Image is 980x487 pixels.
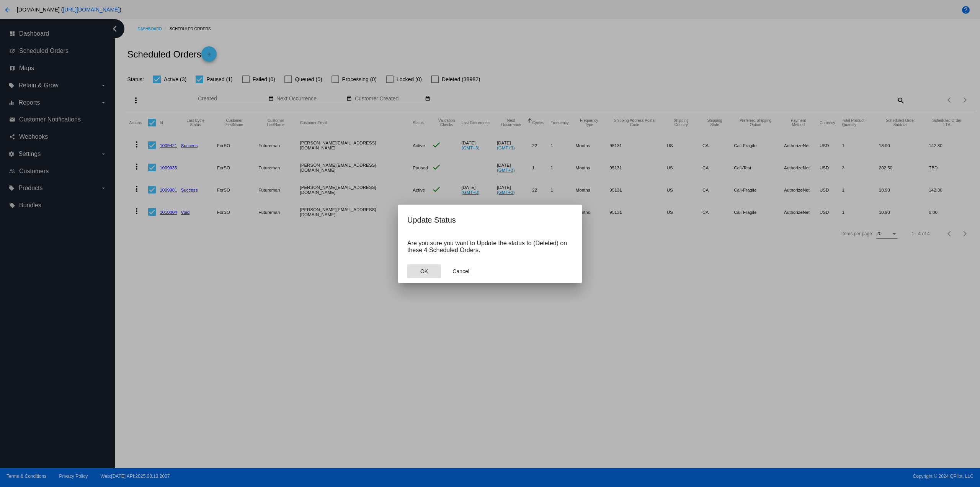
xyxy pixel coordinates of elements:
[452,268,469,274] span: Cancel
[444,264,478,278] button: Close dialog
[407,264,441,278] button: Close dialog
[407,240,573,254] p: Are you sure you want to Update the status to (Deleted) on these 4 Scheduled Orders.
[420,268,428,274] span: OK
[407,214,573,226] h2: Update Status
